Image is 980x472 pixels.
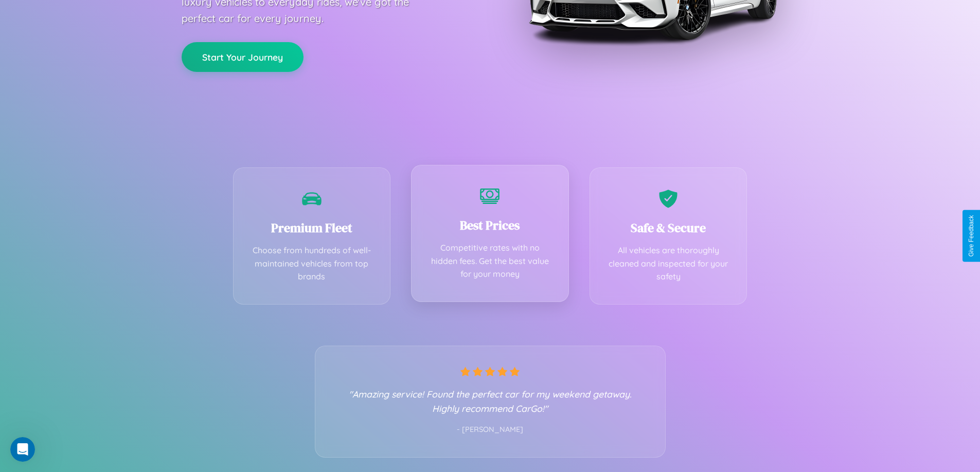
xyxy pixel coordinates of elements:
p: All vehicles are thoroughly cleaned and inspected for your safety [605,244,732,284]
div: Give Feedback [968,215,975,257]
p: Choose from hundreds of well-maintained vehicles from top brands [249,244,375,284]
h3: Premium Fleet [249,219,375,236]
button: Start Your Journey [182,42,304,72]
h3: Safe & Secure [605,219,732,236]
iframe: Intercom live chat [10,437,35,462]
p: Competitive rates with no hidden fees. Get the best value for your money [427,241,553,281]
p: - [PERSON_NAME] [336,423,645,437]
h3: Best Prices [427,217,553,234]
p: "Amazing service! Found the perfect car for my weekend getaway. Highly recommend CarGo!" [336,387,645,416]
